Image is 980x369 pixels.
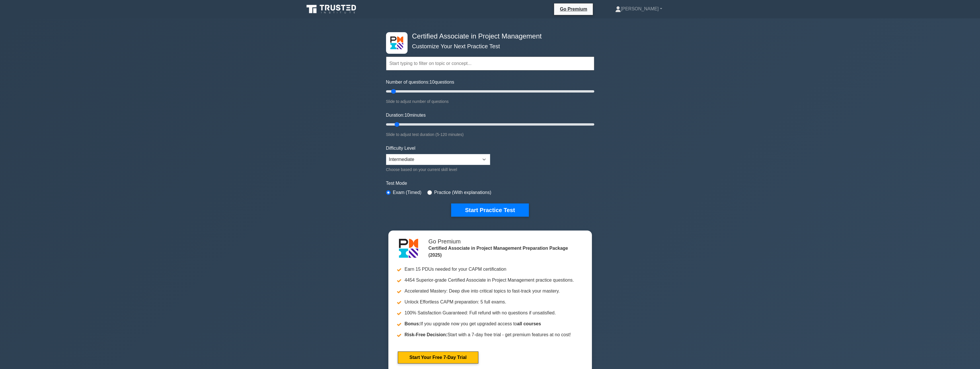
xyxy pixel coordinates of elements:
[398,351,478,364] a: Start Your Free 7-Day Trial
[386,57,594,70] input: Start typing to filter on topic or concept...
[386,131,594,138] div: Slide to adjust test duration (5-120 minutes)
[393,189,422,196] label: Exam (Timed)
[386,112,426,119] label: Duration: minutes
[556,5,591,13] a: Go Premium
[386,145,416,152] label: Difficulty Level
[410,32,566,41] h4: Certified Associate in Project Management
[434,189,491,196] label: Practice (With explanations)
[451,203,529,217] button: Start Practice Test
[386,79,454,86] label: Number of questions: questions
[601,3,676,15] a: [PERSON_NAME]
[404,113,410,118] span: 10
[430,80,435,84] span: 10
[386,98,594,105] div: Slide to adjust number of questions
[386,180,594,187] label: Test Mode
[386,166,490,173] div: Choose based on your current skill level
